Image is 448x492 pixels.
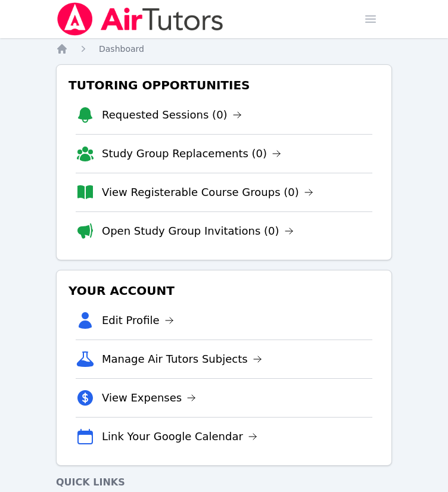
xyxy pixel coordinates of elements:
a: Manage Air Tutors Subjects [102,351,262,368]
h3: Tutoring Opportunities [66,74,382,96]
a: Link Your Google Calendar [102,428,257,445]
h3: Your Account [66,280,382,301]
img: Air Tutors [56,2,225,36]
a: View Registerable Course Groups (0) [102,184,313,201]
nav: Breadcrumb [56,43,392,55]
span: Dashboard [99,44,144,54]
a: Requested Sessions (0) [102,107,242,123]
a: Dashboard [99,43,144,55]
a: View Expenses [102,390,196,406]
a: Edit Profile [102,312,174,329]
a: Open Study Group Invitations (0) [102,223,294,239]
h4: Quick Links [56,475,392,490]
a: Study Group Replacements (0) [102,145,281,162]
